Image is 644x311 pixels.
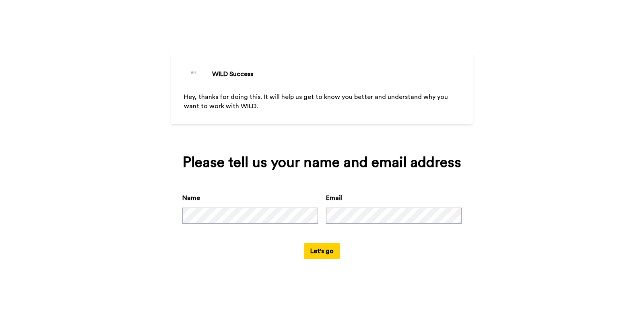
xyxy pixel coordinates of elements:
[326,193,342,203] label: Email
[184,94,450,109] span: Hey, thanks for doing this. It will help us get to know you better and understand why you want to...
[304,243,340,259] button: Let's go
[182,193,200,203] label: Name
[182,154,462,171] div: Please tell us your name and email address
[212,69,253,79] div: WILD Success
